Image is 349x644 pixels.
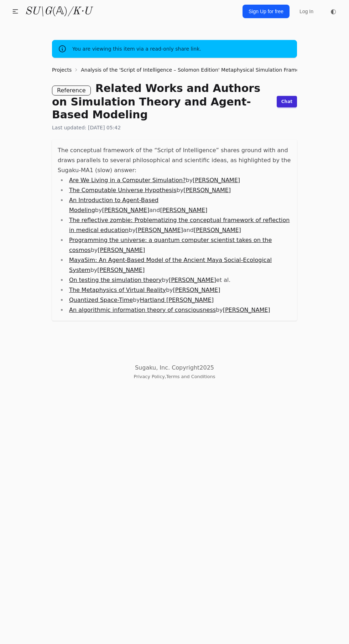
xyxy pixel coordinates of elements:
[98,247,145,253] a: [PERSON_NAME]
[102,207,149,213] a: [PERSON_NAME]
[169,277,216,283] a: [PERSON_NAME]
[134,374,165,379] a: Privacy Policy
[134,374,215,379] small: ,
[67,215,291,235] li: by and
[97,267,145,273] a: [PERSON_NAME]
[69,306,216,313] a: An algorithmic information theory of consciousness
[68,6,92,17] i: /K·U
[326,4,340,19] button: ◐
[67,175,291,185] li: by
[52,82,260,121] h1: Related Works and Authors on Simulation Theory and Agent-Based Modeling
[67,305,291,315] li: by
[67,235,291,255] li: by
[81,66,311,73] a: Analysis of the 'Script of Intelligence – Solomon Edition' Metaphysical Simulation Framework
[199,364,214,371] span: 2025
[72,45,201,52] span: You are viewing this item via a read-only share link.
[193,177,240,184] a: [PERSON_NAME]
[25,5,92,18] a: SU\G(𝔸)/K·U
[166,374,215,379] a: Terms and Conditions
[136,227,183,233] a: [PERSON_NAME]
[69,237,272,253] a: Programming the universe: a quantum computer scientist takes on the cosmos
[243,5,290,18] a: Sign Up for free
[58,145,291,175] p: The conceptual framework of the “Script of Intelligence” shares ground with and draws parallels t...
[67,185,291,195] li: by
[194,227,241,233] a: [PERSON_NAME]
[67,275,291,285] li: by et al.
[173,287,220,293] a: [PERSON_NAME]
[52,86,91,96] span: Reference
[69,297,133,303] a: Quantized Space-Time
[295,5,318,18] a: Log In
[69,197,158,213] a: An Introduction to Agent-Based Modeling
[140,297,214,303] a: Hartland [PERSON_NAME]
[52,66,72,73] a: Projects
[52,124,297,131] p: Last updated: [DATE] 05:42
[69,217,290,233] a: The reflective zombie: Problematizing the conceptual framework of reflection in medical education
[330,8,336,15] span: ◐
[67,255,291,275] li: by
[69,287,166,293] a: The Metaphysics of Virtual Reality
[69,257,272,273] a: MayaSim: An Agent-Based Model of the Ancient Maya Social-Ecological System
[223,306,270,313] a: [PERSON_NAME]
[69,177,186,184] a: Are We Living in a Computer Simulation?
[67,195,291,215] li: by and
[67,295,291,305] li: by
[25,6,52,17] i: SU\G
[183,187,231,194] a: [PERSON_NAME]
[69,277,162,283] a: On testing the simulation theory
[277,96,297,107] a: Chat
[160,207,207,213] a: [PERSON_NAME]
[69,187,177,194] a: The Computable Universe Hypothesis
[67,285,291,295] li: by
